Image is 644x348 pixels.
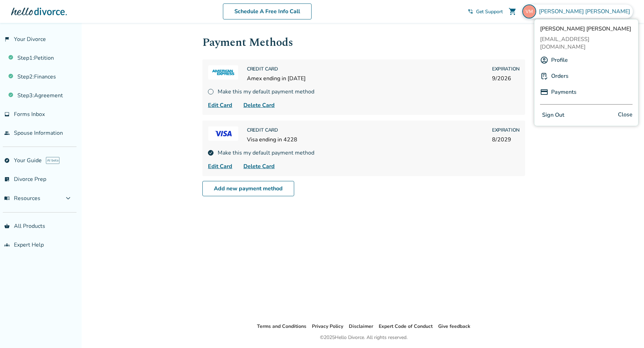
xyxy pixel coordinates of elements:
[243,101,275,109] span: Delete Card
[64,194,72,202] span: expand_more
[247,75,306,82] span: Amex ending in [DATE]
[312,323,343,330] a: Privacy Policy
[208,126,239,141] img: VISA
[208,88,520,96] div: Make this my default payment method
[476,8,503,15] span: Get Support
[223,3,312,19] a: Schedule A Free Info Call
[468,8,503,15] a: phone_in_talkGet Support
[46,157,59,164] span: AI beta
[208,149,520,157] div: Make this my default payment method
[609,315,644,348] iframe: Chat Widget
[4,242,10,248] span: groups
[551,53,568,67] a: Profile
[540,25,633,33] span: [PERSON_NAME] [PERSON_NAME]
[492,136,520,143] span: 8 / 2029
[4,223,10,229] span: shopping_basket
[202,34,525,51] h1: Payment Methods
[618,110,633,120] span: Close
[4,176,10,182] span: list_alt_check
[539,8,633,15] span: [PERSON_NAME] [PERSON_NAME]
[320,333,408,342] div: © 2025 Hello Divorce. All rights reserved.
[540,35,633,51] span: [EMAIL_ADDRESS][DOMAIN_NAME]
[540,72,548,80] img: P
[551,85,577,99] a: Payments
[492,75,520,82] span: 9 / 2026
[4,36,10,42] span: flag_2
[4,130,10,136] span: people
[202,181,294,196] a: Add new payment method
[522,5,536,18] img: vmvicmelara@live.com
[257,323,306,330] a: Terms and Conditions
[4,158,10,163] span: explore
[4,196,10,201] span: menu_book
[492,65,520,73] h4: Expiration
[438,322,470,331] li: Give feedback
[468,9,473,14] span: phone_in_talk
[492,126,520,134] h4: Expiration
[551,69,569,83] a: Orders
[540,88,548,96] img: P
[4,194,40,202] span: Resources
[14,110,45,118] span: Forms Inbox
[379,323,433,330] a: Expert Code of Conduct
[243,162,275,171] span: Delete Card
[208,65,239,80] img: AMEX
[208,162,232,171] span: Edit Card
[349,322,373,331] li: Disclaimer
[208,101,232,109] span: Edit Card
[4,111,10,117] span: inbox
[247,65,306,73] h4: Credit Card
[540,110,566,120] button: Sign Out
[247,126,297,134] h4: Credit Card
[247,136,297,143] span: Visa ending in 4228
[540,56,548,64] img: A
[508,7,517,16] span: shopping_cart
